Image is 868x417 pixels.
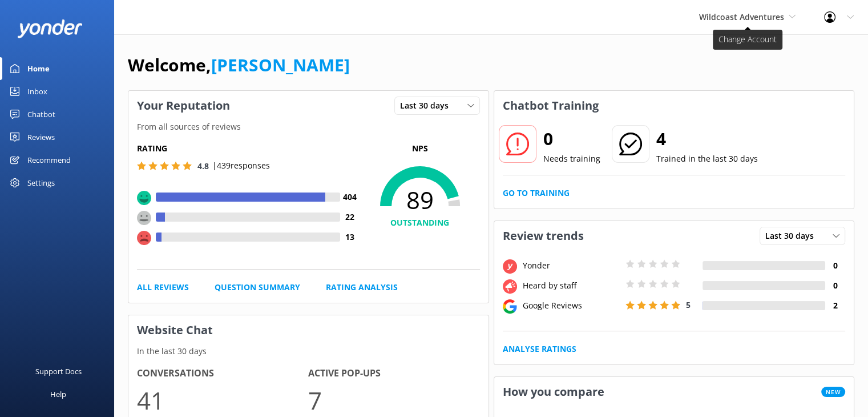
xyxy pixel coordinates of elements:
a: Analyse Ratings [503,343,576,355]
p: In the last 30 days [128,345,488,358]
h4: OUTSTANDING [360,216,480,229]
h2: 4 [656,125,758,153]
div: Yonder [520,259,623,272]
div: Help [50,383,66,406]
h1: Welcome, [128,51,350,79]
p: Needs training [543,153,600,165]
h4: 2 [825,299,845,312]
p: From all sources of reviews [128,121,488,133]
div: Recommend [27,149,71,171]
p: Trained in the last 30 days [656,153,758,165]
h4: 404 [340,191,360,203]
h3: Chatbot Training [494,91,607,121]
div: Support Docs [35,360,82,383]
span: Wildcoast Adventures [699,11,784,22]
span: New [821,387,845,397]
span: Last 30 days [765,230,821,242]
h4: Conversations [137,366,308,381]
h2: 0 [543,125,600,153]
span: 5 [686,299,691,310]
h3: Website Chat [128,315,488,345]
div: Settings [27,171,55,194]
span: Last 30 days [400,99,455,112]
h3: Your Reputation [128,91,239,121]
h4: 0 [825,279,845,292]
h4: 13 [340,231,360,243]
h4: 0 [825,259,845,272]
h4: Active Pop-ups [308,366,479,381]
div: Heard by staff [520,279,623,292]
div: Inbox [27,80,47,103]
span: 4.8 [197,161,209,171]
a: Rating Analysis [326,281,398,294]
div: Google Reviews [520,299,623,312]
h3: How you compare [494,377,613,407]
a: All Reviews [137,281,189,294]
a: Question Summary [215,281,300,294]
p: | 439 responses [212,159,270,172]
h3: Review trends [494,221,592,251]
img: yonder-white-logo.png [17,19,83,38]
span: 89 [360,186,480,214]
div: Chatbot [27,103,55,126]
a: Go to Training [503,187,570,199]
p: NPS [360,142,480,155]
div: Home [27,57,50,80]
h4: 22 [340,211,360,223]
a: [PERSON_NAME] [211,53,350,77]
div: Reviews [27,126,55,149]
h5: Rating [137,142,360,155]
